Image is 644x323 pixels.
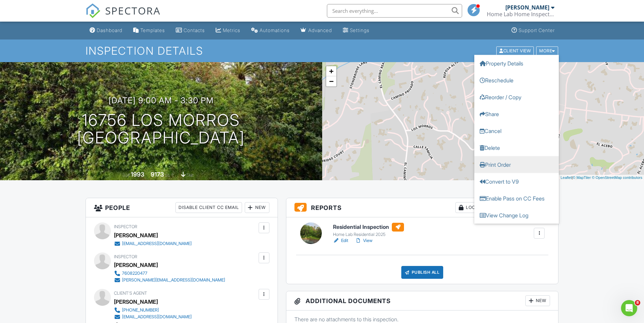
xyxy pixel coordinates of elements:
div: New [245,202,269,213]
a: 7608220477 [114,270,225,277]
a: [PERSON_NAME][EMAIL_ADDRESS][DOMAIN_NAME] [114,277,225,284]
span: Inspector [114,224,137,229]
h1: Inspection Details [86,45,559,57]
div: Settings [350,27,369,33]
a: [PERSON_NAME] [114,297,158,307]
a: Delete [474,139,559,156]
div: Home Lab Home Inspections [487,11,554,18]
span: 8 [635,300,640,305]
h1: 16756 Los Morros [GEOGRAPHIC_DATA] [77,111,245,147]
a: Reorder / Copy [474,88,559,105]
a: Convert to V9 [474,173,559,190]
div: Client View [496,46,534,55]
a: Templates [130,24,168,37]
div: Home Lab Residential 2025 [333,232,404,237]
a: Zoom out [326,76,336,86]
a: Edit [333,237,348,244]
div: 9173 [151,171,164,178]
a: [PHONE_NUMBER] [114,307,192,314]
div: Publish All [401,266,444,279]
span: slab [187,172,194,178]
span: SPECTORA [105,3,161,18]
input: Search everything... [327,4,462,18]
a: Client View [496,48,535,53]
div: Support Center [519,27,555,33]
a: © MapTiler [573,176,591,180]
a: Dashboard [87,24,125,37]
a: Enable Pass on CC Fees [474,190,559,207]
a: [EMAIL_ADDRESS][DOMAIN_NAME] [114,240,192,247]
a: Leaflet [560,176,572,180]
div: Templates [140,27,165,33]
span: sq. ft. [165,172,174,178]
div: [PHONE_NUMBER] [122,307,159,313]
span: Inspector [114,254,137,259]
a: Share [474,105,559,122]
div: [PERSON_NAME][EMAIL_ADDRESS][DOMAIN_NAME] [122,277,225,283]
p: There are no attachments to this inspection. [294,316,550,323]
a: Residential Inspection Home Lab Residential 2025 [333,223,404,238]
a: Reschedule [474,72,559,88]
div: [EMAIL_ADDRESS][DOMAIN_NAME] [122,241,192,246]
div: Automations [260,27,290,33]
iframe: Intercom live chat [621,300,637,316]
div: Contacts [184,27,205,33]
div: Metrics [223,27,240,33]
div: Locked [455,202,487,213]
span: Client's Agent [114,291,147,296]
a: Cancel [474,122,559,139]
a: Zoom in [326,66,336,76]
div: [EMAIL_ADDRESS][DOMAIN_NAME] [122,314,192,320]
a: Metrics [213,24,243,37]
div: Disable Client CC Email [175,202,242,213]
a: Settings [340,24,372,37]
a: Contacts [173,24,208,37]
a: View Change Log [474,207,559,223]
div: [PERSON_NAME] [505,4,549,11]
a: Print Order [474,156,559,173]
a: Support Center [509,24,557,37]
div: 1993 [131,171,144,178]
h3: People [86,198,278,217]
div: More [536,46,558,55]
h3: Reports [286,198,558,217]
a: Property Details [474,55,559,72]
div: [PERSON_NAME] [114,260,158,270]
div: New [525,295,550,306]
a: View [355,237,373,244]
h3: Additional Documents [286,291,558,311]
a: SPECTORA [86,9,161,23]
span: Built [122,172,130,178]
h3: [DATE] 9:00 am - 3:30 pm [109,96,214,105]
div: [PERSON_NAME] [114,230,158,240]
div: | [559,175,644,181]
div: Advanced [308,27,332,33]
div: Dashboard [97,27,122,33]
img: The Best Home Inspection Software - Spectora [86,3,100,18]
a: Advanced [298,24,335,37]
h6: Residential Inspection [333,223,404,232]
a: Automations (Basic) [248,24,292,37]
a: [EMAIL_ADDRESS][DOMAIN_NAME] [114,314,192,320]
a: © OpenStreetMap contributors [592,176,642,180]
div: 7608220477 [122,271,147,276]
